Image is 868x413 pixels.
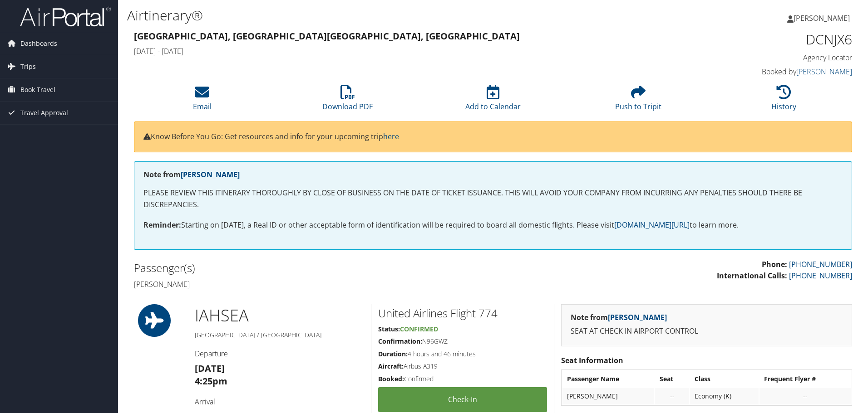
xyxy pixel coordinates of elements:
[615,90,661,112] a: Push to Tripit
[378,374,404,383] strong: Booked:
[562,371,654,387] th: Passenger Name
[789,259,852,269] a: [PHONE_NUMBER]
[181,170,240,180] a: [PERSON_NAME]
[134,260,486,276] h2: Passenger(s)
[378,350,547,359] h5: 4 hours and 46 minutes
[571,312,667,322] strong: Note from
[717,271,787,281] strong: International Calls:
[378,325,400,333] strong: Status:
[143,187,843,210] p: PLEASE REVIEW THIS ITINERARY THOROUGHLY BY CLOSE OF BUSINESS ON THE DATE OF TICKET ISSUANCE. THIS...
[20,6,111,27] img: airportal-logo.png
[571,326,843,337] p: SEAT AT CHECK IN AIRPORT CONTROL
[378,362,404,370] strong: Aircraft:
[614,220,690,230] a: [DOMAIN_NAME][URL]
[134,30,520,42] strong: [GEOGRAPHIC_DATA], [GEOGRAPHIC_DATA] [GEOGRAPHIC_DATA], [GEOGRAPHIC_DATA]
[195,375,227,387] strong: 4:25pm
[764,392,846,400] div: --
[143,219,843,231] p: Starting on [DATE], a Real ID or other acceptable form of identification will be required to boar...
[20,32,57,55] span: Dashboards
[562,388,654,404] td: [PERSON_NAME]
[127,6,615,25] h1: Airtinerary®
[378,337,422,345] strong: Confirmation:
[690,371,759,387] th: Class
[759,371,851,387] th: Frequent Flyer #
[378,387,547,412] a: Check-in
[683,30,852,49] h1: DCNJX6
[378,362,547,371] h5: Airbus A319
[195,362,225,374] strong: [DATE]
[378,374,547,384] h5: Confirmed
[762,259,787,269] strong: Phone:
[690,388,759,404] td: Economy (K)
[683,67,852,77] h4: Booked by
[683,53,852,63] h4: Agency Locator
[608,312,667,322] a: [PERSON_NAME]
[143,170,240,180] strong: Note from
[193,90,212,112] a: Email
[660,392,685,400] div: --
[322,90,373,112] a: Download PDF
[561,355,623,365] strong: Seat Information
[378,350,408,358] strong: Duration:
[143,220,181,230] strong: Reminder:
[195,397,364,407] h4: Arrival
[378,337,547,346] h5: N96GWZ
[195,349,364,359] h4: Departure
[20,55,36,78] span: Trips
[465,90,521,112] a: Add to Calendar
[794,13,850,23] span: [PERSON_NAME]
[771,90,796,112] a: History
[20,78,55,101] span: Book Travel
[195,330,364,340] h5: [GEOGRAPHIC_DATA] / [GEOGRAPHIC_DATA]
[134,279,486,289] h4: [PERSON_NAME]
[383,131,399,141] a: here
[143,131,843,143] p: Know Before You Go: Get resources and info for your upcoming trip
[787,5,859,32] a: [PERSON_NAME]
[655,371,689,387] th: Seat
[195,304,364,327] h1: IAH SEA
[789,271,852,281] a: [PHONE_NUMBER]
[20,102,68,124] span: Travel Approval
[378,306,547,321] h2: United Airlines Flight 774
[796,67,852,77] a: [PERSON_NAME]
[400,325,438,333] span: Confirmed
[134,46,669,56] h4: [DATE] - [DATE]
